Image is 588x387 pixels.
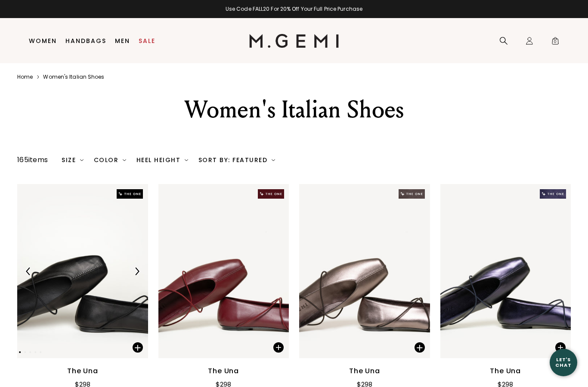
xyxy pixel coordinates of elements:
img: The Una [17,184,148,358]
a: Men [115,37,130,44]
div: 165 items [17,155,48,165]
img: The Una [158,184,289,358]
img: The Una [440,184,571,358]
img: chevron-down.svg [123,158,126,162]
img: Next Arrow [133,267,141,275]
a: Women's italian shoes [43,74,104,80]
img: chevron-down.svg [185,158,188,162]
div: Sort By: Featured [198,157,275,163]
a: Home [17,74,33,80]
img: chevron-down.svg [80,158,84,162]
div: Size [62,157,84,163]
span: 0 [551,38,560,47]
img: chevron-down.svg [272,158,275,162]
a: Sale [139,37,155,44]
a: Women [29,37,57,44]
div: The Una [208,366,239,376]
img: Previous Arrow [25,267,32,275]
a: Handbags [65,37,106,44]
img: The Una [299,184,430,358]
div: The Una [490,366,521,376]
div: The Una [67,366,98,376]
div: Let's Chat [550,357,577,368]
img: M.Gemi [249,34,339,48]
div: Women's Italian Shoes [134,94,454,125]
img: The One tag [117,189,143,199]
div: Heel Height [136,157,188,163]
div: The Una [349,366,380,376]
div: Color [94,157,126,163]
